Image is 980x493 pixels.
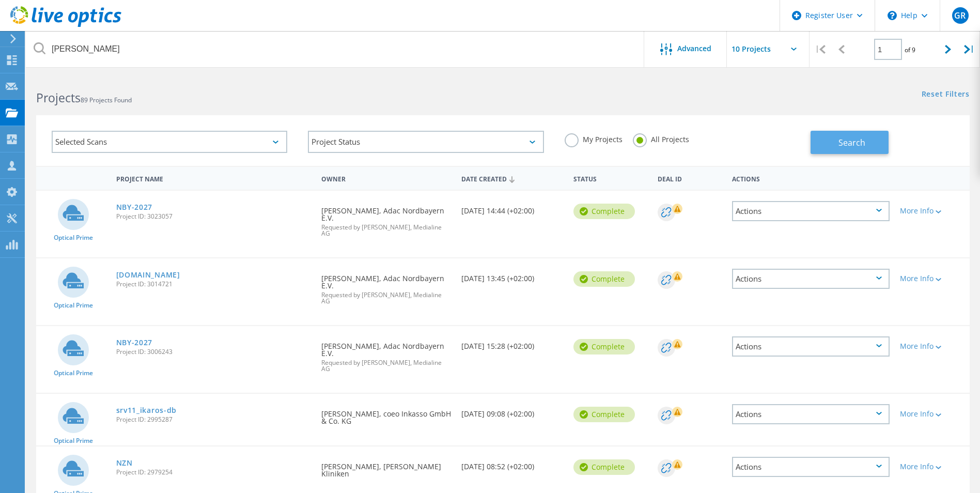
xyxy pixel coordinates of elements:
[888,11,897,20] svg: \n
[727,168,895,188] div: Actions
[652,168,727,188] div: Deal Id
[905,45,915,54] span: of 9
[811,131,889,154] button: Search
[321,224,451,237] span: Requested by [PERSON_NAME], Medialine AG
[900,463,965,470] div: More Info
[26,31,645,67] input: Search projects by name, owner, ID, company, etc
[959,31,980,68] div: |
[900,343,965,350] div: More Info
[316,191,456,247] div: [PERSON_NAME], Adac Nordbayern E.V.
[900,410,965,418] div: More Info
[900,275,965,282] div: More Info
[677,45,711,52] span: Advanced
[633,133,689,143] label: All Projects
[316,258,456,315] div: [PERSON_NAME], Adac Nordbayern E.V.
[954,11,966,20] span: GR
[321,360,451,372] span: Requested by [PERSON_NAME], Medialine AG
[732,201,890,221] div: Actions
[36,89,81,106] b: Projects
[316,168,456,188] div: Owner
[116,349,312,355] span: Project ID: 3006243
[116,281,312,287] span: Project ID: 3014721
[573,204,635,219] div: Complete
[565,133,623,143] label: My Projects
[116,407,177,414] a: srv11_ikaros-db
[111,168,317,188] div: Project Name
[568,168,652,188] div: Status
[573,407,635,422] div: Complete
[456,168,568,188] div: Date Created
[116,459,133,467] a: NZN
[52,131,287,153] div: Selected Scans
[838,137,865,148] span: Search
[321,292,451,304] span: Requested by [PERSON_NAME], Medialine AG
[732,336,890,357] div: Actions
[456,191,568,225] div: [DATE] 14:44 (+02:00)
[54,370,93,376] span: Optical Prime
[316,394,456,435] div: [PERSON_NAME], coeo Inkasso GmbH & Co. KG
[54,302,93,309] span: Optical Prime
[116,271,180,279] a: [DOMAIN_NAME]
[316,446,456,488] div: [PERSON_NAME], [PERSON_NAME] Kliniken
[456,394,568,428] div: [DATE] 09:08 (+02:00)
[116,469,312,475] span: Project ID: 2979254
[308,131,543,153] div: Project Status
[732,404,890,424] div: Actions
[116,213,312,220] span: Project ID: 3023057
[456,258,568,292] div: [DATE] 13:45 (+02:00)
[81,96,132,104] span: 89 Projects Found
[573,339,635,355] div: Complete
[573,271,635,287] div: Complete
[10,22,121,29] a: Live Optics Dashboard
[732,457,890,477] div: Actions
[573,459,635,475] div: Complete
[732,269,890,289] div: Actions
[316,326,456,382] div: [PERSON_NAME], Adac Nordbayern E.V.
[456,326,568,360] div: [DATE] 15:28 (+02:00)
[116,417,312,423] span: Project ID: 2995287
[810,31,831,68] div: |
[54,235,93,241] span: Optical Prime
[54,438,93,444] span: Optical Prime
[116,339,153,346] a: NBY-2027
[922,90,970,99] a: Reset Filters
[116,204,153,211] a: NBY-2027
[900,207,965,214] div: More Info
[456,446,568,481] div: [DATE] 08:52 (+02:00)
